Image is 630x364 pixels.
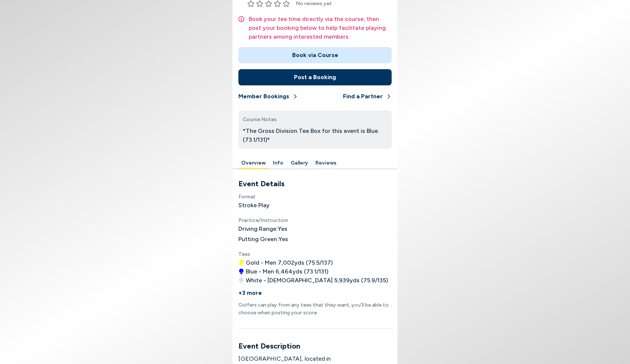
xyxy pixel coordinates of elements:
[238,178,392,189] h3: Event Details
[238,301,392,317] p: Golfers can play from any tees that they want, you'll be able to choose when posting your score.
[238,201,392,210] h4: Stroke Play
[238,235,392,244] h4: Putting Green: Yes
[238,225,392,233] h4: Driving Range: Yes
[238,88,298,105] button: Member Bookings
[243,116,277,123] span: Course Notes
[238,251,250,257] span: Tees
[238,340,392,351] h3: Event Description
[249,15,392,41] p: Book your tee time directly via the course, then post your booking below to help facilitate playi...
[246,267,328,276] span: Blue - Men 6,464 yds ( 73.1 / 131 )
[238,69,392,85] button: Post a Booking
[243,127,387,144] p: *The Gross Division Tee Box for this event is Blue (73.1/131)*
[246,276,388,285] span: White - [DEMOGRAPHIC_DATA] 5,939 yds ( 75.9 / 135 )
[312,158,339,169] button: Reviews
[238,47,392,63] button: Book via Course
[343,88,392,105] button: Find a Partner
[238,217,288,223] span: Practice/Instruction
[238,158,269,169] button: Overview
[288,158,311,169] button: Gallery
[232,158,398,169] div: Manage your account
[246,258,333,267] span: Gold - Men 7,002 yds ( 75.5 / 137 )
[238,285,262,301] button: +3 more
[238,194,256,200] span: Format
[270,158,286,169] button: Info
